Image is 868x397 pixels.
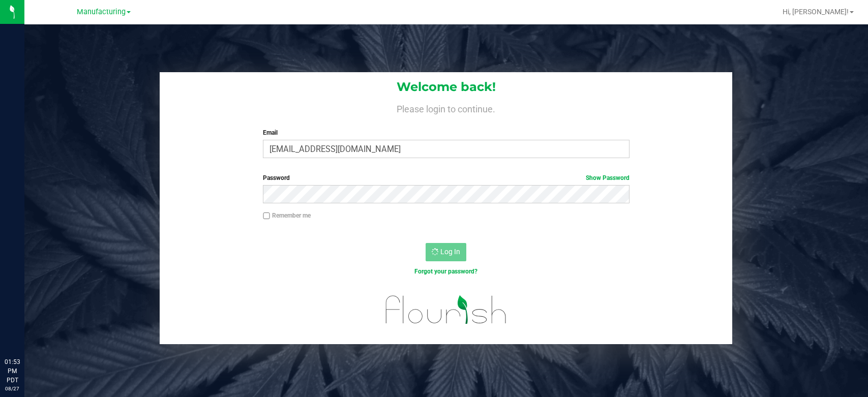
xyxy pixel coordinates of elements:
label: Email [263,128,630,137]
p: 01:53 PM PDT [5,357,20,385]
span: Manufacturing [77,8,126,16]
a: Forgot your password? [414,268,477,275]
span: Log In [440,248,460,256]
h4: Please login to continue. [160,102,732,114]
button: Log In [426,243,466,261]
p: 08/27 [5,385,20,392]
a: Show Password [586,174,630,181]
h1: Welcome back! [160,80,732,94]
img: flourish_logo.svg [375,287,518,333]
span: Hi, [PERSON_NAME]! [783,8,849,16]
label: Remember me [263,211,311,220]
input: Remember me [263,212,270,220]
span: Password [263,174,290,181]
